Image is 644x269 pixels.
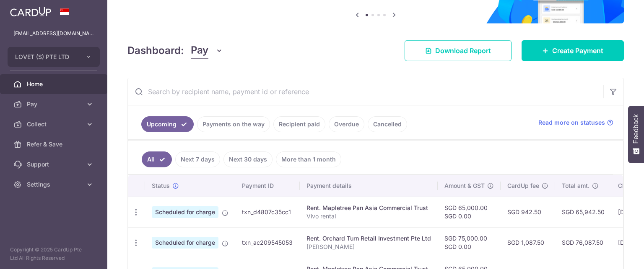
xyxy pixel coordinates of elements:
[141,116,194,132] a: Upcoming
[438,227,501,258] td: SGD 75,000.00 SGD 0.00
[128,78,603,105] input: Search by recipient name, payment id or reference
[276,151,341,167] a: More than 1 month
[191,43,208,59] span: Pay
[197,116,270,132] a: Payments on the way
[27,140,82,149] span: Refer & Save
[405,40,512,61] a: Download Report
[191,43,223,59] button: Pay
[223,151,273,167] a: Next 30 days
[555,227,611,258] td: SGD 76,087.50
[552,46,603,56] span: Create Payment
[306,204,431,212] div: Rent. Mapletree Pan Asia Commercial Trust
[273,116,325,132] a: Recipient paid
[235,227,300,258] td: txn_ac209545053
[306,243,431,251] p: [PERSON_NAME]
[175,151,220,167] a: Next 7 days
[152,206,218,218] span: Scheduled for charge
[306,212,431,220] p: Vivo rental
[562,182,589,190] span: Total amt.
[10,7,51,17] img: CardUp
[27,160,82,169] span: Support
[13,29,94,38] p: [EMAIL_ADDRESS][DOMAIN_NAME]
[235,175,300,197] th: Payment ID
[501,227,555,258] td: SGD 1,087.50
[127,43,184,58] h4: Dashboard:
[19,6,36,13] span: Help
[27,120,82,128] span: Collect
[300,175,438,197] th: Payment details
[538,118,613,127] a: Read more on statuses
[555,197,611,227] td: SGD 65,942.50
[522,40,624,61] a: Create Payment
[538,118,605,127] span: Read more on statuses
[27,80,82,88] span: Home
[435,46,491,56] span: Download Report
[368,116,407,132] a: Cancelled
[27,180,82,189] span: Settings
[306,234,431,243] div: Rent. Orchard Turn Retail Investment Pte Ltd
[501,197,555,227] td: SGD 942.50
[438,197,501,227] td: SGD 65,000.00 SGD 0.00
[27,100,82,108] span: Pay
[628,106,644,163] button: Feedback - Show survey
[142,151,172,167] a: All
[152,182,170,190] span: Status
[8,47,100,67] button: LOVET (S) PTE LTD
[507,182,539,190] span: CardUp fee
[329,116,364,132] a: Overdue
[444,182,485,190] span: Amount & GST
[235,197,300,227] td: txn_d4807c35cc1
[632,114,640,143] span: Feedback
[15,53,77,61] span: LOVET (S) PTE LTD
[152,237,218,249] span: Scheduled for charge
